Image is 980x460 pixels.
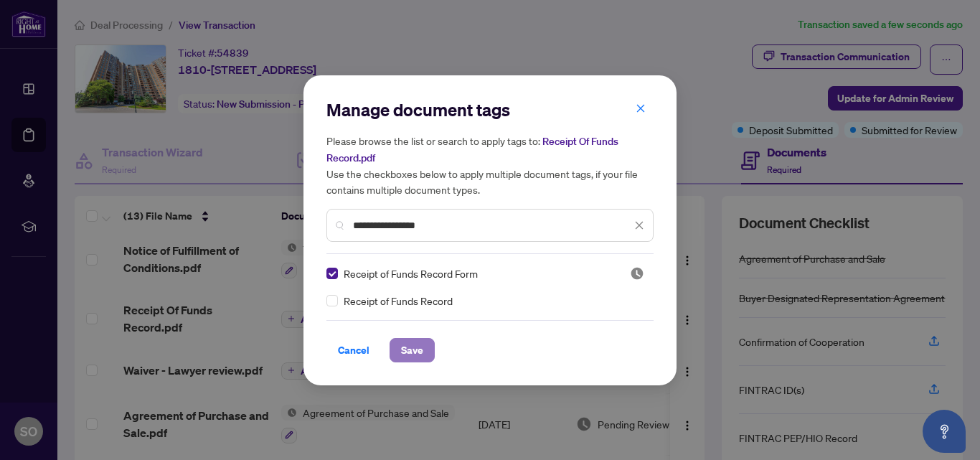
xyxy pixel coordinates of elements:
span: Receipt of Funds Record Form [344,266,478,281]
span: Receipt Of Funds Record.pdf [326,135,618,164]
span: Pending Review [630,266,644,281]
span: Save [401,339,423,362]
span: close [636,103,646,113]
img: status [630,266,644,281]
button: Save [390,338,435,362]
h2: Manage document tags [326,98,654,121]
button: Open asap [923,410,966,453]
h5: Please browse the list or search to apply tags to: Use the checkboxes below to apply multiple doc... [326,133,654,197]
span: Receipt of Funds Record [344,293,453,309]
span: Cancel [338,339,369,362]
button: Cancel [326,338,381,362]
span: close [634,220,644,230]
